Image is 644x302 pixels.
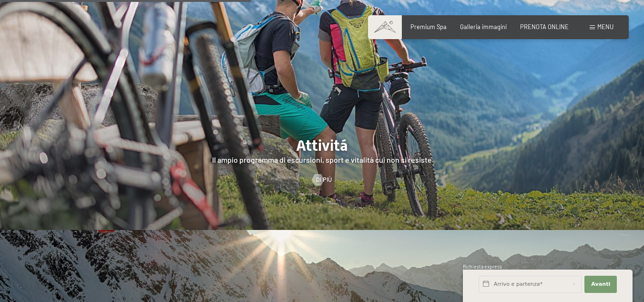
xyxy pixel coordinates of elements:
[316,176,332,184] span: Di più
[520,23,569,31] a: PRENOTA ONLINE
[584,276,617,293] button: Avanti
[463,264,502,270] span: Richiesta express
[597,23,613,31] span: Menu
[410,23,447,31] a: Premium Spa
[312,176,332,184] a: Di più
[591,281,610,288] span: Avanti
[460,23,507,31] a: Galleria immagini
